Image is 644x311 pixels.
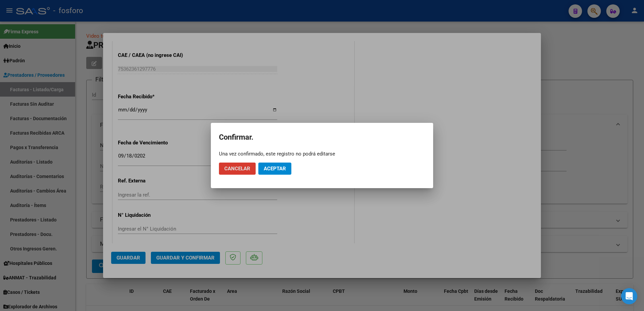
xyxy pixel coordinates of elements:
[219,150,425,157] div: Una vez confirmado, este registro no podrá editarse
[224,166,250,172] span: Cancelar
[219,131,425,144] h2: Confirmar.
[258,163,291,175] button: Aceptar
[219,163,256,175] button: Cancelar
[264,166,286,172] span: Aceptar
[621,288,637,304] div: Open Intercom Messenger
